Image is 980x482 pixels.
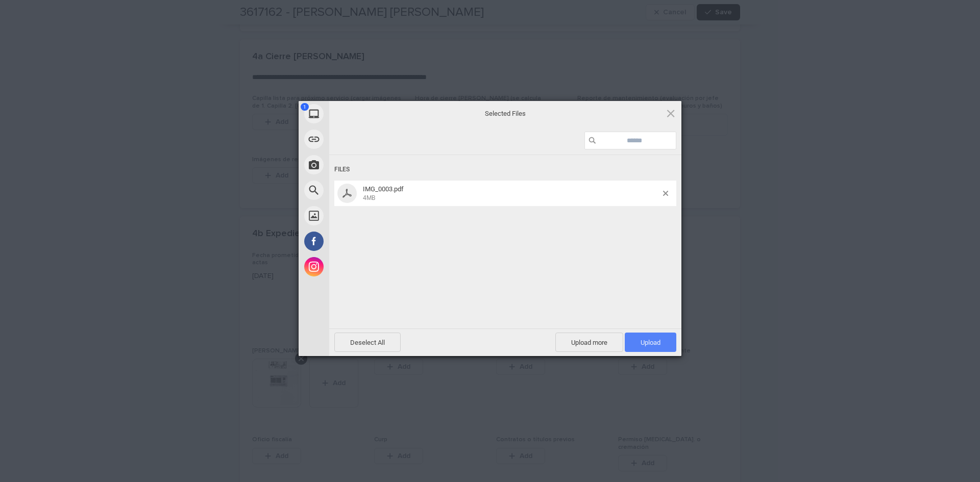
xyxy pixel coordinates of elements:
[299,254,421,280] div: Instagram
[555,333,623,352] span: Upload more
[301,103,309,111] span: 1
[641,339,660,346] span: Upload
[299,126,421,152] div: Link (URL)
[360,185,663,202] span: IMG_0003.pdf
[299,152,421,177] div: Take Photo
[665,108,676,119] span: Click here or hit ESC to close picker
[625,333,676,352] span: Upload
[299,203,421,229] div: Unsplash
[299,177,421,203] div: Web Search
[334,333,401,352] span: Deselect All
[363,194,375,201] span: 4MB
[299,101,421,126] div: My Device
[363,185,404,193] span: IMG_0003.pdf
[334,160,676,179] div: Files
[403,109,607,118] span: Selected Files
[299,229,421,254] div: Facebook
